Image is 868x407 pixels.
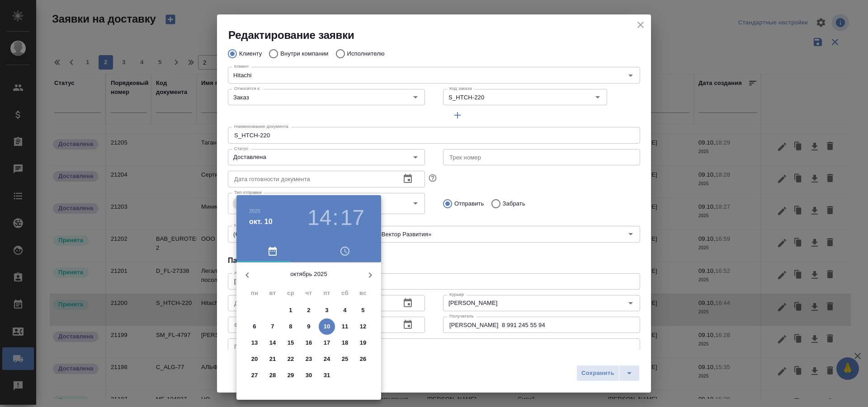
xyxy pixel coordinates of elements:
p: 1 [289,306,292,315]
button: 29 [283,367,299,384]
button: 15 [283,335,299,351]
p: 22 [288,355,294,364]
button: 4 [337,302,353,318]
button: 30 [301,367,317,384]
button: 20 [246,351,263,367]
button: 3 [319,302,335,318]
p: 20 [251,355,258,364]
p: 28 [269,371,276,380]
button: 14 [264,335,281,351]
p: 2 [307,306,310,315]
button: 5 [355,302,371,318]
button: 6 [246,318,263,335]
p: 12 [360,322,367,331]
button: 1 [283,302,299,318]
p: 18 [342,338,349,347]
button: 17 [340,205,364,230]
p: 31 [324,371,330,380]
button: 23 [301,351,317,367]
button: 28 [264,367,281,384]
span: чт [301,289,317,298]
button: 10 [319,318,335,335]
p: 17 [324,338,330,347]
button: 31 [319,367,335,384]
button: 9 [301,318,317,335]
button: 26 [355,351,371,367]
button: 27 [246,367,263,384]
button: 16 [301,335,317,351]
button: 11 [337,318,353,335]
p: 8 [289,322,292,331]
p: 5 [361,306,364,315]
p: 25 [342,355,349,364]
p: 30 [306,371,312,380]
button: 13 [246,335,263,351]
p: 19 [360,338,367,347]
button: 7 [264,318,281,335]
p: октябрь 2025 [258,270,359,279]
button: 22 [283,351,299,367]
span: ср [283,289,299,298]
button: 12 [355,318,371,335]
button: 18 [337,335,353,351]
p: 26 [360,355,367,364]
button: 2 [301,302,317,318]
p: 6 [253,322,256,331]
p: 29 [288,371,294,380]
button: 2025 [249,208,260,214]
p: 23 [306,355,312,364]
p: 14 [269,338,276,347]
span: пн [246,289,263,298]
p: 13 [251,338,258,347]
button: 14 [307,205,331,230]
button: 24 [319,351,335,367]
p: 4 [343,306,346,315]
span: вт [264,289,281,298]
p: 27 [251,371,258,380]
button: 17 [319,335,335,351]
p: 15 [288,338,294,347]
p: 21 [269,355,276,364]
h3: : [332,205,338,230]
p: 24 [324,355,330,364]
span: сб [337,289,353,298]
p: 11 [342,322,349,331]
p: 16 [306,338,312,347]
button: 25 [337,351,353,367]
p: 9 [307,322,310,331]
span: пт [319,289,335,298]
button: 19 [355,335,371,351]
button: 8 [283,318,299,335]
button: окт. 10 [249,216,273,227]
button: 21 [264,351,281,367]
p: 7 [271,322,274,331]
p: 3 [325,306,328,315]
p: 10 [324,322,330,331]
span: вс [355,289,371,298]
